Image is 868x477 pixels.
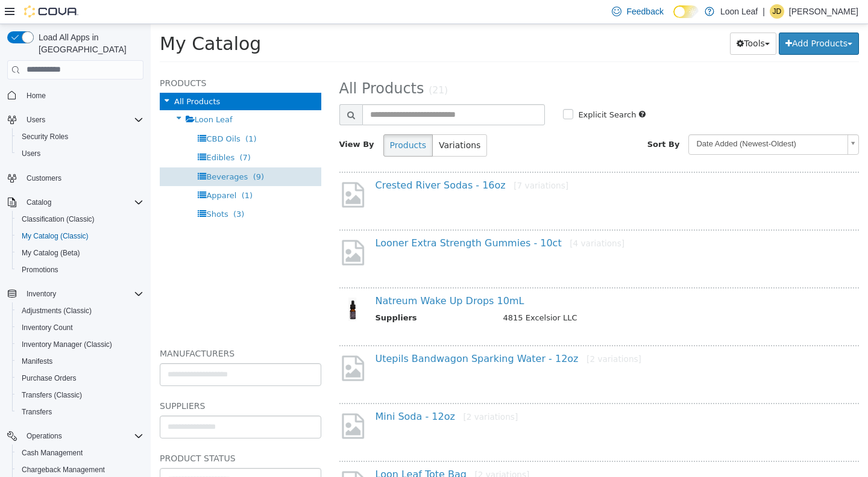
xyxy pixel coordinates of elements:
[22,407,52,417] span: Transfers
[17,129,143,144] span: Security Roles
[55,167,86,176] span: Apparel
[189,387,216,417] img: missing-image.png
[17,354,57,369] a: Manifests
[189,329,216,359] img: missing-image.png
[22,170,143,185] span: Customers
[12,404,148,420] button: Transfers
[24,73,69,82] span: All Products
[189,156,216,185] img: missing-image.png
[22,373,77,383] span: Purchase Orders
[22,306,92,316] span: Adjustments (Classic)
[17,463,143,477] span: Chargeback Management
[22,231,89,241] span: My Catalog (Classic)
[12,128,148,145] button: Security Roles
[22,265,58,275] span: Promotions
[22,113,143,127] span: Users
[436,330,491,340] small: [2 variations]
[22,89,51,103] a: Home
[770,4,784,19] div: Joelle Dalencar
[55,185,77,195] span: Shots
[12,145,148,162] button: Users
[9,322,171,337] h5: Manufacturers
[17,246,143,260] span: My Catalog (Beta)
[189,56,274,73] span: All Products
[2,169,148,187] button: Customers
[17,263,143,277] span: Promotions
[579,8,626,31] button: Tools
[17,304,96,318] a: Adjustments (Classic)
[27,115,45,125] span: Users
[22,88,143,103] span: Home
[424,85,485,97] label: Explicit Search
[17,337,117,352] a: Inventory Manager (Classic)
[22,287,61,301] button: Inventory
[189,214,216,243] img: missing-image.png
[22,149,40,158] span: Users
[225,213,474,225] a: Looner Extra Strength Gummies - 10ct[4 variations]
[22,357,52,366] span: Manifests
[2,428,148,444] button: Operations
[17,405,143,419] span: Transfers
[2,87,148,104] button: Home
[22,287,143,301] span: Inventory
[17,212,99,226] a: Classification (Classic)
[55,129,84,138] span: Edibles
[2,111,148,128] button: Users
[12,444,148,461] button: Cash Management
[225,444,379,456] a: Loon Leaf Tote Bag[2 variations]
[102,148,113,157] span: (9)
[17,405,57,419] a: Transfers
[22,429,143,443] span: Operations
[24,5,78,17] img: Cova
[2,285,148,302] button: Inventory
[538,110,708,131] a: Date Added (Newest-Oldest)
[281,110,336,132] button: Variations
[22,195,143,210] span: Catalog
[17,446,143,460] span: Cash Management
[763,4,765,19] p: |
[12,261,148,278] button: Promotions
[189,116,224,125] span: View By
[12,302,148,319] button: Adjustments (Classic)
[27,198,51,207] span: Catalog
[233,110,282,132] button: Products
[27,91,46,101] span: Home
[83,185,93,195] span: (3)
[9,9,110,30] span: My Catalog
[22,465,105,475] span: Chargeback Management
[22,171,66,185] a: Customers
[344,288,700,303] td: 4815 Excelsior LLC
[773,4,782,19] span: JD
[225,155,418,167] a: Crested River Sodas - 16oz[7 variations]
[27,173,61,183] span: Customers
[673,5,699,18] input: Dark Mode
[17,371,143,385] span: Purchase Orders
[17,146,45,161] a: Users
[22,132,68,142] span: Security Roles
[17,354,143,369] span: Manifests
[278,61,297,72] small: (21)
[22,113,50,127] button: Users
[12,211,148,228] button: Classification (Classic)
[363,157,418,166] small: [7 variations]
[95,110,105,119] span: (1)
[9,427,171,441] h5: Product Status
[22,248,80,258] span: My Catalog (Beta)
[17,320,143,335] span: Inventory Count
[17,212,143,226] span: Classification (Classic)
[17,337,143,352] span: Inventory Manager (Classic)
[22,390,82,400] span: Transfers (Classic)
[225,271,374,282] a: Natreum Wake Up Drops 10mL
[17,263,63,277] a: Promotions
[12,319,148,336] button: Inventory Count
[12,228,148,245] button: My Catalog (Classic)
[22,323,73,332] span: Inventory Count
[419,214,474,224] small: [4 variations]
[12,370,148,387] button: Purchase Orders
[22,340,112,349] span: Inventory Manager (Classic)
[789,4,858,19] p: [PERSON_NAME]
[55,148,97,157] span: Beverages
[12,353,148,370] button: Manifests
[17,446,87,460] a: Cash Management
[189,445,216,475] img: missing-image.png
